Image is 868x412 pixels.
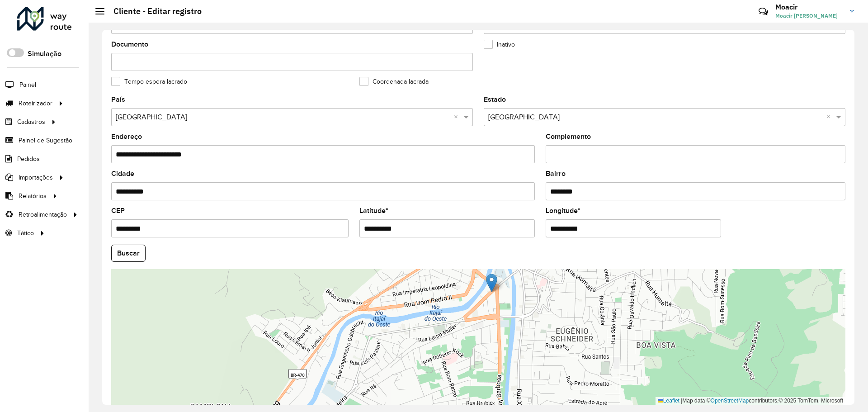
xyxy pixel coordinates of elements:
[19,99,52,108] span: Roteirizador
[546,205,580,216] label: Longitude
[17,154,40,164] span: Pedidos
[681,398,682,404] span: |
[17,228,34,238] span: Tático
[19,210,67,219] span: Retroalimentação
[484,94,506,105] label: Estado
[111,77,187,86] label: Tempo espera lacrado
[775,3,843,11] h3: Moacir
[19,80,36,90] span: Painel
[711,398,749,404] a: OpenStreetMap
[359,77,429,86] label: Coordenada lacrada
[111,131,142,142] label: Endereço
[111,205,125,216] label: CEP
[17,117,45,127] span: Cadastros
[546,168,566,179] label: Bairro
[546,131,591,142] label: Complemento
[656,397,845,405] div: Map data © contributors,© 2025 TomTom, Microsoft
[111,39,148,50] label: Documento
[754,2,773,21] a: Contato Rápido
[111,245,146,262] button: Buscar
[111,94,125,105] label: País
[658,398,679,404] a: Leaflet
[111,168,134,179] label: Cidade
[28,48,61,59] label: Simulação
[484,40,515,49] label: Inativo
[19,136,72,145] span: Painel de Sugestão
[104,6,202,16] h2: Cliente - Editar registro
[19,191,47,201] span: Relatórios
[359,205,388,216] label: Latitude
[775,12,843,20] span: Moacir [PERSON_NAME]
[454,112,462,123] span: Clear all
[826,112,834,123] span: Clear all
[19,173,53,182] span: Importações
[486,274,497,292] img: Marker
